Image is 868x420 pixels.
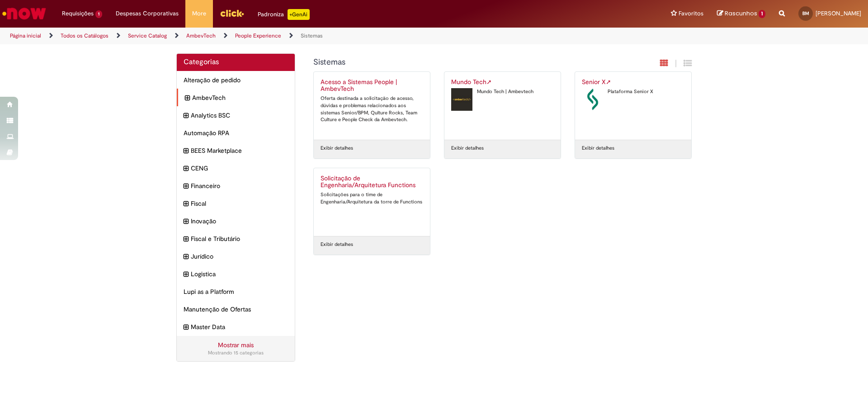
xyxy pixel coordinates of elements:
[177,89,295,107] div: expandir categoria AmbevTech AmbevTech
[184,128,288,137] span: Automação RPA
[220,6,244,20] img: click_logo_yellow_360x200.png
[177,71,295,89] div: Alteração de pedido
[177,177,295,195] div: expandir categoria Financeiro Financeiro
[816,9,861,17] span: [PERSON_NAME]
[759,10,765,18] span: 1
[451,79,554,86] h2: Mundo Tech
[191,199,288,208] span: Fiscal
[321,191,423,205] div: Solicitações para o time de Engenharia/Arquitetura da torre de Functions
[177,265,295,283] div: expandir categoria Logistica Logistica
[191,217,288,226] span: Inovação
[1,5,47,23] img: ServiceNow
[444,72,561,140] a: Mundo TechLink Externo Mundo Tech Mundo Tech | Ambevtech
[191,252,288,261] span: Jurídico
[184,252,189,262] i: expandir categoria Jurídico
[184,164,189,174] i: expandir categoria CENG
[185,93,190,103] i: expandir categoria AmbevTech
[177,159,295,177] div: expandir categoria CENG CENG
[451,88,472,111] img: Mundo Tech
[186,32,216,39] a: AmbevTech
[802,10,809,16] span: BM
[321,241,353,248] a: Exibir detalhes
[184,217,189,227] i: expandir categoria Inovação
[314,72,430,140] a: Acesso a Sistemas People | AmbevTech Oferta destinada a solicitação de acesso, dúvidas e problema...
[301,32,323,39] a: Sistemas
[184,269,189,279] i: expandir categoria Logistica
[235,32,281,39] a: People Experience
[575,72,691,140] a: Senior XLink Externo Senior X Plataforma Senior X
[116,9,179,18] span: Despesas Corporativas
[451,88,554,95] div: Mundo Tech | Ambevtech
[191,322,288,331] span: Master Data
[725,9,757,18] span: Rascunhos
[582,145,614,152] a: Exibir detalhes
[184,181,189,191] i: expandir categoria Financeiro
[321,95,423,123] div: Oferta destinada a solicitação de acesso, dúvidas e problemas relacionados aos sistemas Senior/BP...
[582,79,684,86] h2: Senior X
[62,9,94,18] span: Requisições
[177,194,295,212] div: expandir categoria Fiscal Fiscal
[61,32,108,39] a: Todos os Catálogos
[177,300,295,318] div: Manutenção de Ofertas
[192,93,288,102] span: AmbevTech
[679,9,703,18] span: Favoritos
[684,59,692,67] i: Exibição de grade
[582,88,603,111] img: Senior X
[321,145,353,152] a: Exibir detalhes
[314,168,430,236] a: Solicitação de Engenharia/Arquitetura Functions Solicitações para o time de Engenharia/Arquitetur...
[184,349,288,357] div: Mostrando 15 categorias
[177,230,295,248] div: expandir categoria Fiscal e Tributário Fiscal e Tributário
[321,79,423,93] h2: Acesso a Sistemas People | AmbevTech
[321,175,423,189] h2: Solicitação de Engenharia/Arquitetura Functions
[258,9,310,20] div: Padroniza
[177,283,295,301] div: Lupi as a Platform
[191,146,288,155] span: BEES Marketplace
[191,269,288,278] span: Logistica
[218,341,254,349] a: Mostrar mais
[660,59,668,67] i: Exibição em cartão
[191,164,288,173] span: CENG
[177,106,295,124] div: expandir categoria Analytics BSC Analytics BSC
[191,111,288,120] span: Analytics BSC
[177,142,295,160] div: expandir categoria BEES Marketplace BEES Marketplace
[184,322,189,332] i: expandir categoria Master Data
[184,76,288,85] span: Alteração de pedido
[177,247,295,265] div: expandir categoria Jurídico Jurídico
[128,32,167,39] a: Service Catalog
[606,78,611,86] span: Link Externo
[184,287,288,296] span: Lupi as a Platform
[184,58,288,66] h2: Categorias
[177,71,295,336] ul: Categorias
[184,305,288,314] span: Manutenção de Ofertas
[10,32,41,39] a: Página inicial
[177,124,295,142] div: Automação RPA
[451,145,484,152] a: Exibir detalhes
[95,10,102,18] span: 1
[184,199,189,209] i: expandir categoria Fiscal
[288,9,310,20] p: +GenAi
[184,146,189,156] i: expandir categoria BEES Marketplace
[486,78,492,86] span: Link Externo
[7,28,572,44] ul: Trilhas de página
[191,234,288,243] span: Fiscal e Tributário
[313,58,594,67] h1: {"description":null,"title":"Sistemas"} Categoria
[717,9,765,18] a: Rascunhos
[582,88,684,95] div: Plataforma Senior X
[184,111,189,121] i: expandir categoria Analytics BSC
[177,212,295,230] div: expandir categoria Inovação Inovação
[675,58,677,69] span: |
[192,9,206,18] span: More
[184,234,189,244] i: expandir categoria Fiscal e Tributário
[191,181,288,190] span: Financeiro
[177,318,295,336] div: expandir categoria Master Data Master Data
